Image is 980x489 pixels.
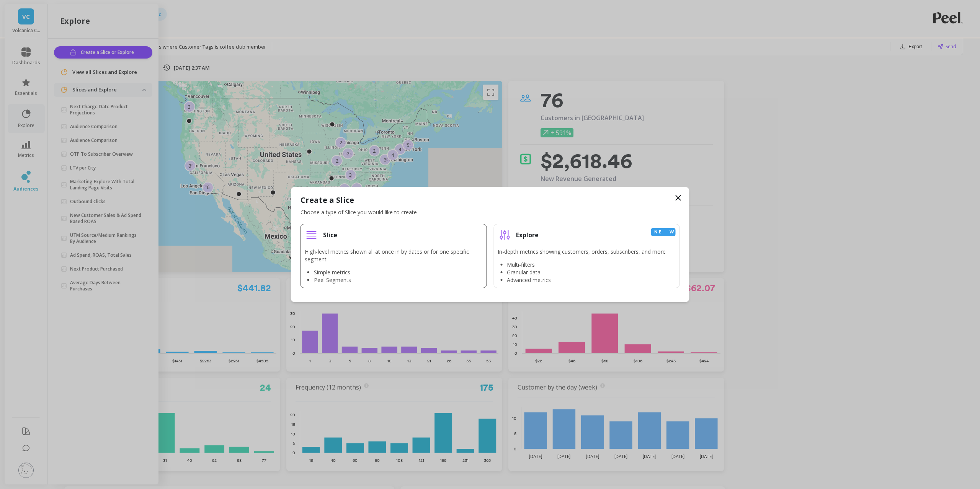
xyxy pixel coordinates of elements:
[507,276,666,284] li: Advanced metrics
[301,195,680,205] h2: Create a Slice
[516,231,539,239] h3: Explore
[314,276,483,284] li: Peel Segments
[507,269,666,276] li: Granular data
[498,228,511,242] img: new explore slice
[507,261,666,269] li: Multi-filters
[305,228,318,242] img: new regular slice
[651,228,676,236] div: New
[301,209,680,216] p: Choose a type of Slice you would like to create
[314,269,483,276] li: Simple metrics
[323,231,337,239] h3: Slice
[305,248,483,263] p: High-level metrics shown all at once in by dates or for one specific segment
[498,248,666,256] p: In-depth metrics showing customers, orders, subscribers, and more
